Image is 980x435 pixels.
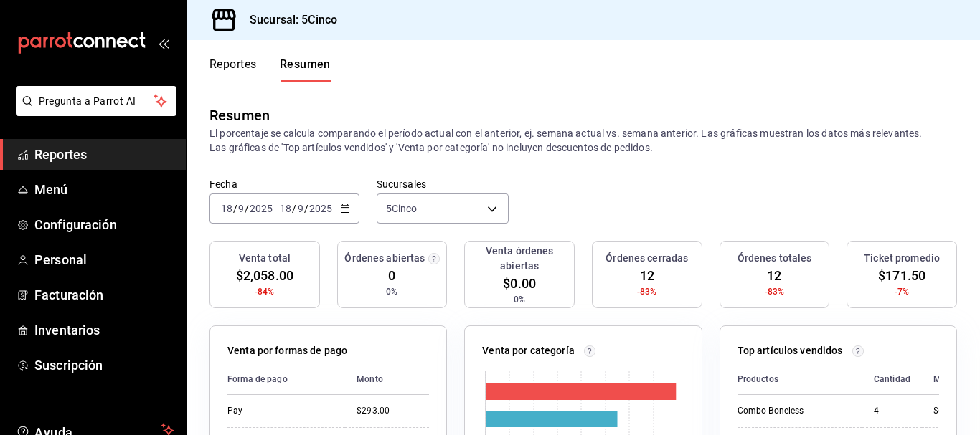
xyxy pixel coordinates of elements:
[878,266,925,285] span: $171.50
[738,364,862,395] th: Productos
[227,405,334,417] div: Pay
[34,250,174,269] span: Personal
[344,251,425,266] h3: Órdenes abiertas
[220,203,233,214] input: --
[233,203,237,214] span: /
[209,57,257,82] button: Reportes
[386,201,418,216] span: 5Cinco
[738,251,812,266] h3: Órdenes totales
[275,203,278,214] span: -
[308,203,333,214] input: ----
[874,405,910,417] div: 4
[16,86,176,116] button: Pregunta a Parrot AI
[386,285,397,298] span: 0%
[297,203,304,214] input: --
[345,364,429,395] th: Monto
[377,179,509,189] label: Sucursales
[34,285,174,305] span: Facturación
[236,266,293,285] span: $2,058.00
[209,126,957,155] p: El porcentaje se calcula comparando el período actual con el anterior, ej. semana actual vs. sema...
[482,343,575,358] p: Venta por categoría
[933,405,966,417] div: $600.00
[239,251,291,266] h3: Venta total
[606,251,688,266] h3: Órdenes cerradas
[34,180,174,199] span: Menú
[765,285,785,298] span: -83%
[34,215,174,234] span: Configuración
[503,274,536,293] span: $0.00
[862,364,922,395] th: Cantidad
[279,203,292,214] input: --
[640,266,654,285] span: 12
[637,285,657,298] span: -83%
[227,343,347,358] p: Venta por formas de pago
[895,285,909,298] span: -7%
[514,293,525,306] span: 0%
[471,244,568,274] h3: Venta órdenes abiertas
[209,179,359,189] label: Fecha
[280,57,331,82] button: Resumen
[864,251,940,266] h3: Ticket promedio
[238,11,337,29] h3: Sucursal: 5Cinco
[357,405,429,417] div: $293.00
[227,364,345,395] th: Forma de pago
[245,203,249,214] span: /
[34,320,174,340] span: Inventarios
[767,266,781,285] span: 12
[39,94,154,109] span: Pregunta a Parrot AI
[237,203,245,214] input: --
[249,203,273,214] input: ----
[34,145,174,164] span: Reportes
[922,364,966,395] th: Monto
[388,266,395,285] span: 0
[10,104,176,119] a: Pregunta a Parrot AI
[34,355,174,375] span: Suscripción
[255,285,275,298] span: -84%
[304,203,308,214] span: /
[209,57,331,82] div: navigation tabs
[292,203,296,214] span: /
[158,37,169,49] button: open_drawer_menu
[738,343,843,358] p: Top artículos vendidos
[738,405,851,417] div: Combo Boneless
[209,105,270,126] div: Resumen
